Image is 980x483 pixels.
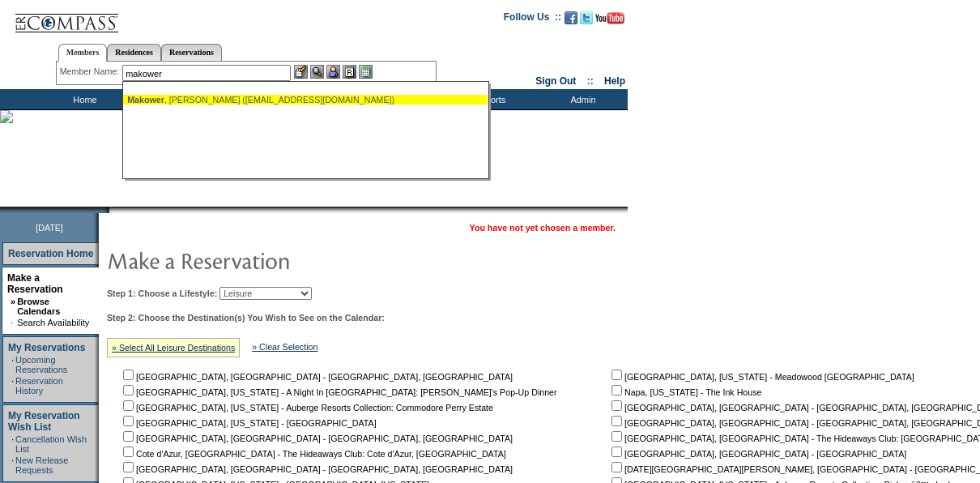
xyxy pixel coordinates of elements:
[595,12,624,24] img: Subscribe to our YouTube Channel
[120,372,513,382] nobr: [GEOGRAPHIC_DATA], [GEOGRAPHIC_DATA] - [GEOGRAPHIC_DATA], [GEOGRAPHIC_DATA]
[7,272,63,295] a: Make a Reservation
[15,455,68,475] a: New Release Requests
[120,418,377,428] nobr: [GEOGRAPHIC_DATA], [US_STATE] - [GEOGRAPHIC_DATA]
[580,11,593,24] img: Follow us on Twitter
[604,75,625,87] a: Help
[15,376,63,395] a: Reservation History
[17,297,60,316] a: Browse Calendars
[58,44,108,62] a: Members
[15,355,67,374] a: Upcoming Reservations
[109,207,111,213] img: blank.gif
[608,372,914,382] nobr: [GEOGRAPHIC_DATA], [US_STATE] - Meadowood [GEOGRAPHIC_DATA]
[504,10,561,29] td: Follow Us ::
[343,65,356,79] img: Reservations
[120,387,557,397] nobr: [GEOGRAPHIC_DATA], [US_STATE] - A Night In [GEOGRAPHIC_DATA]: [PERSON_NAME]'s Pop-Up Dinner
[161,44,222,61] a: Reservations
[17,318,89,327] a: Search Availability
[359,65,373,79] img: b_calculator.gif
[8,342,85,353] a: My Reservations
[608,387,761,397] nobr: Napa, [US_STATE] - The Ink House
[127,95,164,105] span: Makower
[120,449,506,459] nobr: Cote d'Azur, [GEOGRAPHIC_DATA] - The Hideaways Club: Cote d'Azur, [GEOGRAPHIC_DATA]
[120,464,513,474] nobr: [GEOGRAPHIC_DATA], [GEOGRAPHIC_DATA] - [GEOGRAPHIC_DATA], [GEOGRAPHIC_DATA]
[112,343,235,353] a: » Select All Leisure Destinations
[11,318,15,327] td: ·
[11,355,14,374] td: ·
[36,89,130,109] td: Home
[535,89,628,109] td: Admin
[580,16,593,26] a: Follow us on Twitter
[104,207,109,213] img: promoShadowLeftCorner.gif
[595,16,624,26] a: Subscribe to our YouTube Channel
[120,403,493,412] nobr: [GEOGRAPHIC_DATA], [US_STATE] - Auberge Resorts Collection: Commodore Perry Estate
[107,244,431,276] img: pgTtlMakeReservation.gif
[608,449,906,459] nobr: [GEOGRAPHIC_DATA], [GEOGRAPHIC_DATA] - [GEOGRAPHIC_DATA]
[535,75,576,87] a: Sign Out
[107,289,217,298] b: Step 1: Choose a Lifestyle:
[8,410,80,433] a: My Reservation Wish List
[15,434,87,454] a: Cancellation Wish List
[11,434,14,454] td: ·
[11,455,14,475] td: ·
[470,223,616,233] span: You have not yet chosen a member.
[565,11,577,24] img: Become our fan on Facebook
[326,65,340,79] img: Impersonate
[8,248,93,259] a: Reservation Home
[294,65,308,79] img: b_edit.gif
[252,342,317,352] a: » Clear Selection
[36,223,63,233] span: [DATE]
[120,434,513,443] nobr: [GEOGRAPHIC_DATA], [GEOGRAPHIC_DATA] - [GEOGRAPHIC_DATA], [GEOGRAPHIC_DATA]
[11,297,15,306] b: »
[60,65,122,79] div: Member Name:
[107,313,385,323] b: Step 2: Choose the Destination(s) You Wish to See on the Calendar:
[310,65,324,79] img: View
[107,44,161,61] a: Residences
[587,75,594,87] span: ::
[127,95,484,105] div: , [PERSON_NAME] ([EMAIL_ADDRESS][DOMAIN_NAME])
[11,376,14,395] td: ·
[565,16,577,26] a: Become our fan on Facebook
